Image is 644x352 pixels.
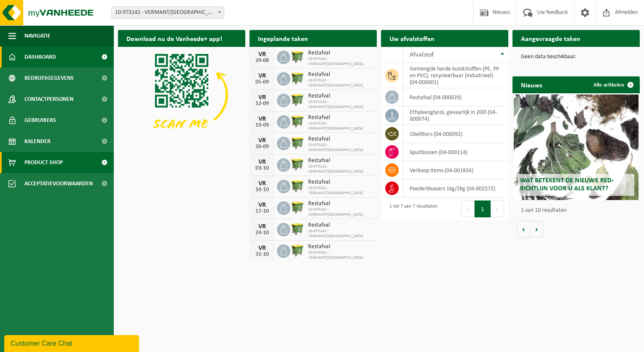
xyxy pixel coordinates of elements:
[308,200,373,207] span: Restafval
[587,76,639,93] a: Alle artikelen
[308,100,373,110] span: 10-973142 - VERMANT/[GEOGRAPHIC_DATA]
[290,49,305,64] img: WB-1100-HPE-GN-50
[290,114,305,128] img: WB-1100-HPE-GN-50
[24,46,56,68] span: Dashboard
[254,122,271,128] div: 19-09
[254,208,271,214] div: 17-10
[513,76,550,93] h2: Nieuws
[254,73,271,79] div: VR
[254,165,271,171] div: 03-10
[403,88,508,106] td: restafval (04-000029)
[254,116,271,122] div: VR
[308,50,373,57] span: Restafval
[24,68,74,89] span: Bedrijfsgegevens
[308,250,373,260] span: 10-973142 - VERMANT/[GEOGRAPHIC_DATA]
[513,30,589,46] h2: Aangevraagde taken
[521,54,631,60] p: Geen data beschikbaar.
[254,94,271,101] div: VR
[290,135,305,150] img: WB-1100-HPE-GN-50
[308,207,373,217] span: 10-973142 - VERMANT/[GEOGRAPHIC_DATA]
[254,58,271,64] div: 29-08
[403,106,508,125] td: ethyleenglycol, gevaarlijk in 200l (04-000074)
[254,187,271,193] div: 10-10
[250,30,317,46] h2: Ingeplande taken
[308,157,373,164] span: Restafval
[254,180,271,187] div: VR
[403,63,508,88] td: gemengde harde kunststoffen (PE, PP en PVC), recycleerbaar (industrieel) (04-000001)
[290,243,305,257] img: WB-1100-HPE-GN-50
[24,89,73,110] span: Contactpersonen
[254,144,271,150] div: 26-09
[254,79,271,85] div: 05-09
[24,110,56,131] span: Gebruikers
[514,95,639,200] a: Wat betekent de nieuwe RED-richtlijn voor u als klant?
[461,200,475,217] button: Previous
[254,230,271,236] div: 24-10
[254,245,271,252] div: VR
[290,179,305,193] img: WB-1100-HPE-GN-50
[290,157,305,171] img: WB-1100-HPE-GN-50
[24,152,63,173] span: Product Shop
[118,30,231,46] h2: Download nu de Vanheede+ app!
[308,121,373,131] span: 10-973142 - VERMANT/[GEOGRAPHIC_DATA]
[4,333,141,352] iframe: chat widget
[517,221,530,238] button: Vorige
[475,200,491,217] button: 1
[290,71,305,85] img: WB-1100-HPE-GN-50
[308,143,373,153] span: 10-973142 - VERMANT/[GEOGRAPHIC_DATA]
[385,200,437,218] div: 1 tot 7 van 7 resultaten
[24,131,51,152] span: Kalender
[403,143,508,161] td: spuitbussen (04-000114)
[111,6,224,19] span: 10-973142 - VERMANT/WILRIJK - WILRIJK
[521,208,636,214] p: 1 van 10 resultaten
[254,51,271,58] div: VR
[308,114,373,121] span: Restafval
[308,93,373,100] span: Restafval
[308,229,373,239] span: 10-973142 - VERMANT/[GEOGRAPHIC_DATA]
[308,164,373,174] span: 10-973142 - VERMANT/[GEOGRAPHIC_DATA]
[410,51,434,58] span: Afvalstof
[308,179,373,186] span: Restafval
[254,137,271,144] div: VR
[403,179,508,198] td: poederblussers 1kg/2kg (04-002572)
[24,173,93,194] span: Acceptatievoorwaarden
[254,159,271,165] div: VR
[308,57,373,67] span: 10-973142 - VERMANT/[GEOGRAPHIC_DATA]
[308,71,373,78] span: Restafval
[403,161,508,179] td: verkoop items (04-001834)
[308,78,373,88] span: 10-973142 - VERMANT/[GEOGRAPHIC_DATA]
[530,221,543,238] button: Volgende
[290,92,305,107] img: WB-1100-HPE-GN-50
[520,177,614,192] span: Wat betekent de nieuwe RED-richtlijn voor u als klant?
[254,252,271,257] div: 31-10
[308,244,373,250] span: Restafval
[290,200,305,214] img: WB-1100-HPE-GN-50
[254,101,271,107] div: 12-09
[24,25,51,46] span: Navigatie
[491,200,504,217] button: Next
[381,30,443,46] h2: Uw afvalstoffen
[112,7,224,19] span: 10-973142 - VERMANT/WILRIJK - WILRIJK
[308,136,373,143] span: Restafval
[308,222,373,229] span: Restafval
[254,223,271,230] div: VR
[290,222,305,236] img: WB-1100-HPE-GN-50
[254,202,271,208] div: VR
[403,125,508,143] td: oliefilters (04-000092)
[118,47,245,143] img: Download de VHEPlus App
[308,186,373,196] span: 10-973142 - VERMANT/[GEOGRAPHIC_DATA]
